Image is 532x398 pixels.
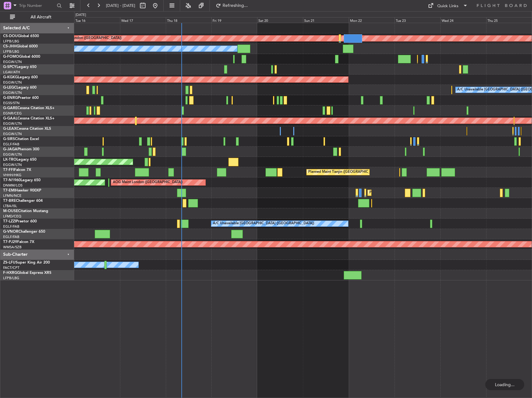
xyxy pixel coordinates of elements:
button: Refreshing... [213,1,250,11]
a: LX-TROLegacy 650 [3,158,36,162]
a: T7-BREChallenger 604 [3,199,43,203]
span: LX-TRO [3,158,17,162]
a: EGGW/LTN [3,80,22,85]
div: Planned Maint Tianjin ([GEOGRAPHIC_DATA]) [308,167,381,177]
span: T7-N1960 [3,178,21,182]
a: EGLF/FAB [3,142,19,147]
span: G-SIRS [3,137,15,141]
a: T7-FFIFalcon 7X [3,168,31,172]
a: G-LEGCLegacy 600 [3,86,36,90]
a: EGGW/LTN [3,121,22,126]
div: Planned Maint [GEOGRAPHIC_DATA] [369,188,429,197]
a: EGGW/LTN [3,163,22,167]
span: All Aircraft [16,15,66,19]
div: Quick Links [437,3,458,9]
a: G-JAGAPhenom 300 [3,148,39,151]
a: CS-DOUGlobal 6500 [3,34,39,38]
a: G-LEAXCessna Citation XLS [3,127,51,131]
div: Mon 22 [349,17,395,23]
span: T7-EMI [3,189,15,192]
a: WMSA/SZB [3,245,22,250]
div: A/C Unavailable [GEOGRAPHIC_DATA] ([GEOGRAPHIC_DATA]) [213,219,314,228]
a: G-SIRSCitation Excel [3,137,39,141]
span: G-FOMO [3,55,19,59]
span: G-SPCY [3,65,17,69]
div: Wed 24 [440,17,486,23]
span: Refreshing... [222,3,248,8]
span: T7-BRE [3,199,16,203]
a: G-KGKGLegacy 600 [3,75,38,79]
a: G-ENRGPraetor 600 [3,96,39,100]
span: T7-FFI [3,168,14,172]
div: Tue 23 [395,17,440,23]
a: EGGW/LTN [3,152,22,157]
a: LGAV/ATH [3,70,20,75]
input: Trip Number [19,1,55,10]
span: M-OUSE [3,209,18,213]
a: T7-N1960Legacy 650 [3,178,41,182]
span: CS-DOU [3,34,18,38]
a: LFPB/LBG [3,39,19,44]
a: CS-JHHGlobal 6000 [3,45,38,48]
div: Sat 20 [257,17,303,23]
div: Sun 21 [303,17,349,23]
span: T7-PJ29 [3,240,17,244]
span: G-LEGC [3,86,17,90]
span: ZS-LFU [3,261,16,265]
div: Fri 19 [211,17,257,23]
div: Tue 16 [74,17,120,23]
a: LFPB/LBG [3,276,19,280]
a: LFMD/CEQ [3,214,21,219]
a: G-SPCYLegacy 650 [3,65,36,69]
a: FACT/CPT [3,265,19,270]
div: AOG Maint London ([GEOGRAPHIC_DATA]) [113,178,183,187]
a: F-HXRGGlobal Express XRS [3,271,51,275]
span: G-GAAL [3,117,17,120]
a: EGNR/CEG [3,111,22,116]
a: T7-LZZIPraetor 600 [3,220,37,223]
a: ZS-LFUSuper King Air 200 [3,261,50,265]
a: G-FOMOGlobal 6000 [3,55,40,59]
div: Thu 25 [486,17,532,23]
span: T7-LZZI [3,220,16,223]
a: EGLF/FAB [3,224,19,229]
div: Loading... [485,379,524,390]
span: G-GARE [3,106,17,110]
div: Planned Maint London ([GEOGRAPHIC_DATA]) [47,34,122,43]
a: M-OUSECitation Mustang [3,209,48,213]
button: Quick Links [425,1,471,11]
a: EGGW/LTN [3,60,22,64]
span: G-KGKG [3,75,18,79]
a: EGGW/LTN [3,132,22,136]
a: G-GAALCessna Citation XLS+ [3,117,55,120]
button: All Aircraft [7,12,68,22]
div: Wed 17 [120,17,166,23]
a: G-VNORChallenger 650 [3,230,45,234]
span: F-HXRG [3,271,17,275]
a: LTBA/ISL [3,204,17,208]
span: G-LEAX [3,127,17,131]
a: LFPB/LBG [3,49,19,54]
a: DNMM/LOS [3,183,22,188]
span: G-JAGA [3,148,17,151]
a: EGLF/FAB [3,235,19,239]
span: CS-JHH [3,45,17,48]
div: Thu 18 [166,17,212,23]
a: T7-PJ29Falcon 7X [3,240,34,244]
a: T7-EMIHawker 900XP [3,189,41,192]
a: EGSS/STN [3,101,20,105]
a: EGGW/LTN [3,90,22,95]
a: G-GARECessna Citation XLS+ [3,106,55,110]
span: G-VNOR [3,230,18,234]
div: [DATE] [75,12,86,18]
span: G-ENRG [3,96,18,100]
a: VHHH/HKG [3,173,22,177]
a: LFMN/NCE [3,193,22,198]
span: [DATE] - [DATE] [106,3,135,8]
